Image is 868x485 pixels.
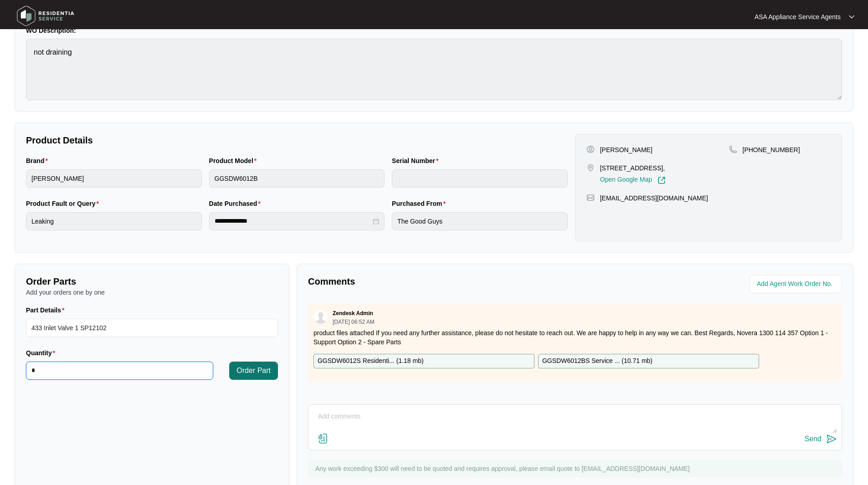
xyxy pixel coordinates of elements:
p: Product Details [26,134,568,147]
label: Brand [26,156,51,165]
div: Send [805,435,822,443]
input: Purchased From [392,212,568,230]
label: Purchased From [392,199,449,208]
label: Date Purchased [209,199,264,208]
span: Order Part [236,365,271,376]
p: GGSDW6012S Residenti... ( 1.18 mb ) [318,356,424,366]
button: Send [805,433,837,445]
input: Serial Number [392,169,568,188]
p: Order Parts [26,275,278,288]
p: ASA Appliance Service Agents [755,12,841,21]
img: dropdown arrow [849,15,854,19]
p: [EMAIL_ADDRESS][DOMAIN_NAME] [600,194,708,203]
label: Product Fault or Query [26,199,103,208]
p: [PHONE_NUMBER] [743,145,800,154]
input: Quantity [26,362,213,379]
p: product files attached If you need any further assistance, please do not hesitate to reach out. W... [313,328,837,347]
img: user.svg [314,310,328,324]
label: Part Details [26,306,68,315]
input: Product Fault or Query [26,212,202,230]
input: Add Agent Work Order No. [757,279,837,290]
label: Product Model [209,156,261,165]
img: residentia service logo [14,2,77,30]
label: Quantity [26,348,59,357]
a: Open Google Map [600,176,666,184]
p: [PERSON_NAME] [600,145,652,154]
img: map-pin [729,145,737,153]
p: Zendesk Admin [333,310,373,317]
p: GGSDW6012BS Service ... ( 10.71 mb ) [542,356,652,366]
input: Part Details [26,319,278,337]
textarea: not draining [26,39,842,100]
p: [STREET_ADDRESS], [600,163,666,173]
label: Serial Number [392,156,442,165]
input: Brand [26,169,202,188]
p: [DATE] 06:52 AM [333,319,375,325]
p: Comments [308,275,569,288]
img: send-icon.svg [826,434,837,444]
p: Add your orders one by one [26,288,278,297]
button: Order Part [229,362,278,380]
img: map-pin [586,194,595,202]
img: file-attachment-doc.svg [318,433,329,444]
img: Link-External [657,176,666,184]
p: Any work exceeding $300 will need to be quoted and requires approval, please email quote to [EMAI... [315,464,837,473]
input: Date Purchased [215,216,371,226]
img: map-pin [586,163,595,172]
input: Product Model [209,169,385,188]
img: user-pin [586,145,595,153]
